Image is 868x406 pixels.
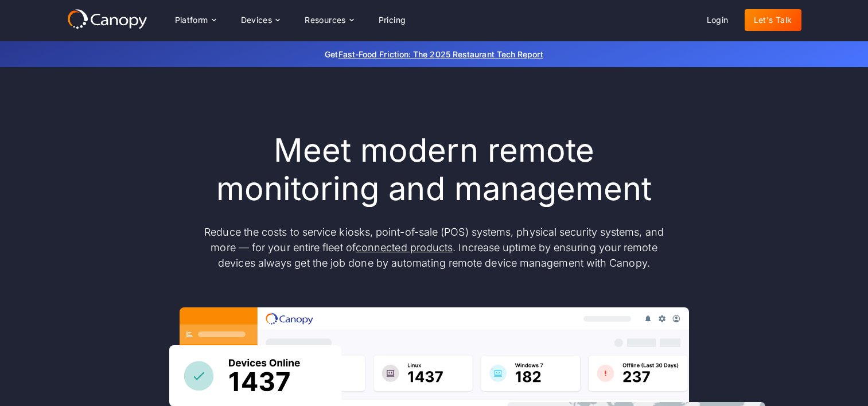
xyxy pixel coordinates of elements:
[153,48,715,60] p: Get
[193,131,675,208] h1: Meet modern remote monitoring and management
[295,9,362,32] div: Resources
[698,9,738,31] a: Login
[175,16,208,24] div: Platform
[241,16,273,24] div: Devices
[356,241,453,253] a: connected products
[369,9,415,31] a: Pricing
[338,49,543,59] a: Fast-Food Friction: The 2025 Restaurant Tech Report
[305,16,346,24] div: Resources
[232,9,289,32] div: Devices
[193,224,675,271] p: Reduce the costs to service kiosks, point-of-sale (POS) systems, physical security systems, and m...
[745,9,801,31] a: Let's Talk
[166,9,225,32] div: Platform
